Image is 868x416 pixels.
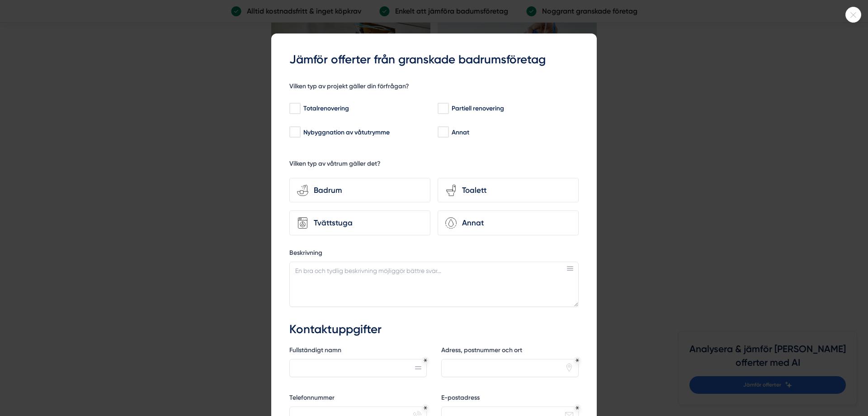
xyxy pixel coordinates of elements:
h3: Jämför offerter från granskade badrumsföretag [289,52,579,68]
label: Adress, postnummer och ort [441,346,579,357]
label: Fullständigt namn [289,346,427,357]
label: E-postadress [441,393,579,405]
div: Obligatoriskt [424,406,427,410]
div: Obligatoriskt [576,406,579,410]
input: Totalrenovering [289,104,300,113]
h5: Vilken typ av projekt gäller din förfrågan? [289,82,409,93]
input: Annat [438,128,448,137]
div: Obligatoriskt [424,359,427,362]
h5: Vilken typ av våtrum gäller det? [289,159,381,171]
input: Partiell renovering [438,104,448,113]
label: Beskrivning [289,249,579,260]
label: Telefonnummer [289,393,427,405]
div: Obligatoriskt [576,359,579,362]
input: Nybyggnation av våtutrymme [289,128,300,137]
h3: Kontaktuppgifter [289,321,579,338]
